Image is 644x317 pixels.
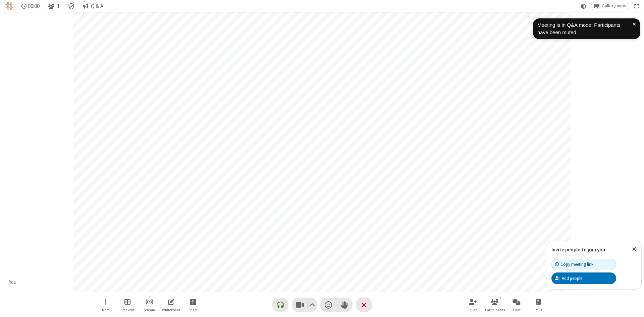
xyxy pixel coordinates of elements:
[80,1,106,11] button: Q & A
[65,1,78,11] div: Meeting details Encryption enabled
[28,3,40,9] span: 00:00
[551,246,605,253] label: Invite people to join you
[102,308,109,312] span: More
[602,3,626,9] span: Gallery view
[578,1,589,11] button: Using system theme
[5,2,13,10] img: QA Selenium DO NOT DELETE OR CHANGE
[7,279,19,286] div: You
[45,1,62,11] button: Open participant list
[591,1,629,11] button: Change layout
[469,308,477,312] span: Invite
[19,1,43,11] div: Timer
[497,295,503,301] div: 1
[535,308,542,312] span: Polls
[627,241,641,257] button: Close popover
[308,298,317,312] button: Video setting
[272,298,288,312] button: Connect your audio
[356,298,372,312] button: End or leave meeting
[183,295,203,314] button: Start sharing
[292,298,317,312] button: Stop video (Alt+V)
[528,295,548,314] button: Open poll
[485,295,505,314] button: Open participant list
[162,308,180,312] span: Whiteboard
[96,295,116,314] button: Open menu
[555,261,593,267] div: Copy meeting link
[57,3,60,9] span: 1
[120,308,135,312] span: Breakout
[336,298,353,312] button: Raise hand
[320,298,336,312] button: Send a reaction
[117,295,138,314] button: Manage Breakout Rooms
[139,295,159,314] button: Start streaming
[632,1,642,11] button: Fullscreen
[91,3,103,9] span: Q & A
[506,295,527,314] button: Open chat
[144,308,155,312] span: Stream
[161,295,181,314] button: Open shared whiteboard
[485,308,505,312] span: Participants
[513,308,521,312] span: Chat
[189,308,198,312] span: Share
[537,21,633,36] div: Meeting is in Q&A mode: Participants have been muted.
[463,295,483,314] button: Invite participants (Alt+I)
[551,259,616,270] button: Copy meeting link
[551,272,616,284] button: Add people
